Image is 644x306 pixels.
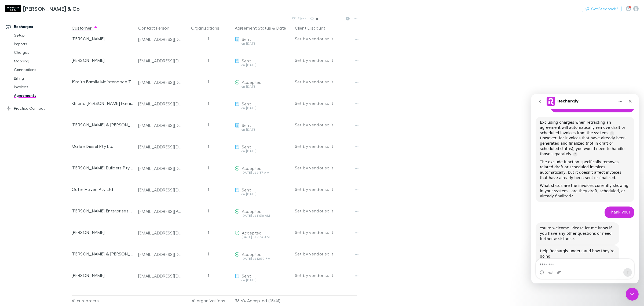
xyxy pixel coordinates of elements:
div: [DATE] at 9:34 AM [235,236,291,239]
button: Filter [289,16,309,22]
div: 1 [184,71,233,92]
span: Accepted [242,80,262,85]
div: Outer Haven Pty Ltd [72,179,134,200]
div: Set by vendor split [295,136,357,157]
span: Sent [242,187,251,192]
span: Sent [242,58,251,63]
div: [EMAIL_ADDRESS][DOMAIN_NAME] [138,101,182,106]
div: on [DATE] [235,193,291,196]
div: 41 organizations [184,295,233,306]
a: Invoices [9,83,76,91]
div: on [DATE] [235,106,291,110]
div: 1 [184,28,233,49]
div: 1 [184,157,233,179]
span: Sent [242,123,251,128]
button: Customer [72,23,98,33]
div: Set by vendor split [295,200,357,222]
span: Accepted [242,252,262,257]
div: on [DATE] [235,128,291,131]
div: [DATE] at 6:37 AM [235,171,291,174]
div: [EMAIL_ADDRESS][DOMAIN_NAME] [138,123,182,128]
div: [EMAIL_ADDRESS][DOMAIN_NAME] [138,166,182,171]
a: Setup [9,31,76,40]
a: [PERSON_NAME] & Co [2,2,83,15]
div: 1 [184,136,233,157]
div: Set by vendor split [295,92,357,114]
div: [PERSON_NAME] [72,222,134,243]
div: Set by vendor split [295,222,357,243]
div: Set by vendor split [295,71,357,92]
div: 1 [184,265,233,286]
span: Accepted [242,209,262,214]
div: 1 [184,49,233,71]
div: 1 [184,200,233,222]
a: Agreements [9,91,76,100]
div: [PERSON_NAME] [72,265,134,286]
div: KE and [PERSON_NAME] Family Trust [72,92,134,114]
button: Got Feedback? [582,6,621,12]
div: 1 [184,114,233,136]
h3: [PERSON_NAME] & Co [23,5,80,12]
div: on [DATE] [235,279,291,282]
span: Accepted [242,166,262,171]
div: on [DATE] [235,85,291,88]
div: [EMAIL_ADDRESS][DOMAIN_NAME] [138,58,182,63]
a: Billing [9,74,76,83]
p: 36.6% Accepted (15/41) [235,296,291,306]
div: 41 customers [72,295,136,306]
a: Practice Connect [1,104,76,113]
div: [DATE] at 11:36 AM [235,214,291,217]
div: 1 [184,92,233,114]
div: [EMAIL_ADDRESS][PERSON_NAME][DOMAIN_NAME] [138,209,182,214]
a: Recharges [1,22,76,31]
div: [DATE] at 12:52 PM [235,257,291,260]
div: Set by vendor split [295,28,357,49]
span: Accepted [242,230,262,235]
button: Contact Person [138,23,176,33]
span: Sent [242,273,251,278]
div: [EMAIL_ADDRESS][DOMAIN_NAME] [138,273,182,279]
div: [PERSON_NAME] Enterprises Pty Ltd [72,200,134,222]
div: [PERSON_NAME][EMAIL_ADDRESS][DOMAIN_NAME] [138,295,182,300]
div: Set by vendor split [295,157,357,179]
a: Charges [9,48,76,57]
span: Sent [242,144,251,149]
div: Set by vendor split [295,49,357,71]
div: 1 [184,222,233,243]
div: on [DATE] [235,42,291,45]
div: [EMAIL_ADDRESS][DOMAIN_NAME] [138,80,182,85]
div: on [DATE] [235,63,291,67]
a: Imports [9,40,76,48]
div: [PERSON_NAME] & [PERSON_NAME] [72,243,134,265]
div: 1 [184,179,233,200]
div: [EMAIL_ADDRESS][DOMAIN_NAME] [138,37,182,42]
div: [EMAIL_ADDRESS][DOMAIN_NAME] [138,187,182,193]
div: [PERSON_NAME] [72,49,134,71]
div: Set by vendor split [295,114,357,136]
div: [EMAIL_ADDRESS][DOMAIN_NAME] [138,230,182,236]
div: Set by vendor split [295,243,357,265]
div: [PERSON_NAME] Builders Pty Ltd [72,157,134,179]
span: Sent [242,37,251,42]
a: Mapping [9,57,76,65]
img: Shaddock & Co's Logo [5,5,21,12]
